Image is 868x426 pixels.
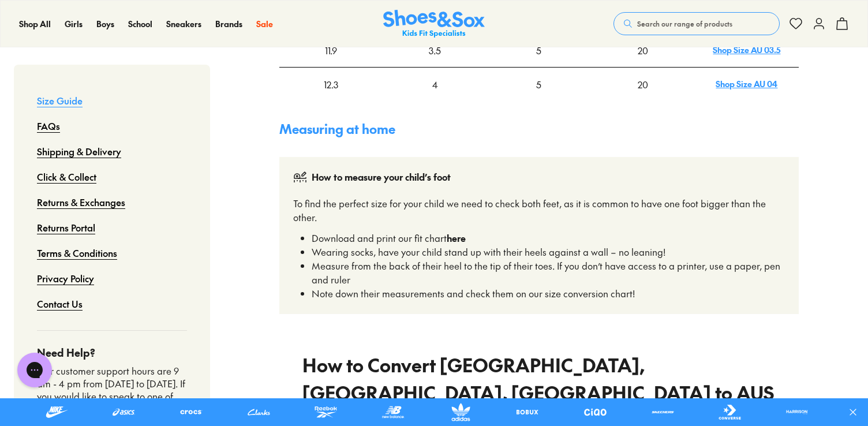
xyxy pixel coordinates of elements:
a: Shop All [19,18,51,30]
li: Note down their measurements and check them on our size conversion chart! [312,286,785,300]
span: Shop All [19,18,51,29]
span: School [128,18,152,29]
a: Boys [96,18,114,30]
li: Wearing socks, have your child stand up with their heels against a wall – no leaning! [312,245,785,259]
a: Returns & Exchanges [37,189,125,215]
img: SNS_Logo_Responsive.svg [383,10,485,38]
a: Girls [65,18,83,30]
span: Brands [215,18,242,29]
div: 20 [592,68,694,100]
a: here [447,231,466,244]
a: Brands [215,18,242,30]
a: Terms & Conditions [37,240,117,266]
a: Sneakers [166,18,201,30]
h4: Need Help? [37,345,187,360]
a: Shoes & Sox [383,10,485,38]
div: 12.3 [280,68,383,100]
div: 11.9 [280,34,383,66]
a: Contact Us [37,291,83,316]
span: Boys [96,18,114,29]
h4: Measuring at home [279,119,799,139]
a: Shipping & Delivery [37,139,121,164]
a: Shop Size AU 04 [716,78,777,89]
button: Search our range of products [613,12,780,35]
p: To find the perfect size for your child we need to check both feet, as it is common to have one f... [293,194,785,226]
a: Returns Portal [37,215,95,240]
a: Privacy Policy [37,266,94,291]
a: Sale [256,18,273,30]
span: Search our range of products [637,18,732,29]
li: Download and print our fit chart [312,231,785,245]
span: Sale [256,18,273,29]
a: School [128,18,152,30]
iframe: Gorgias live chat messenger [12,349,58,391]
a: FAQs [37,113,60,139]
div: 20 [592,34,694,66]
li: Measure from the back of their heel to the tip of their toes. If you don’t have access to a print... [312,259,785,286]
span: Sneakers [166,18,201,29]
a: Click & Collect [37,164,96,189]
div: How to measure your child’s foot [312,171,451,185]
div: 5 [488,34,590,66]
a: Shop Size AU 03.5 [713,44,780,55]
div: 4 [384,68,487,100]
div: 3.5 [384,34,487,66]
a: Size Guide [37,88,83,113]
div: 5 [488,68,590,100]
span: Girls [65,18,83,29]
